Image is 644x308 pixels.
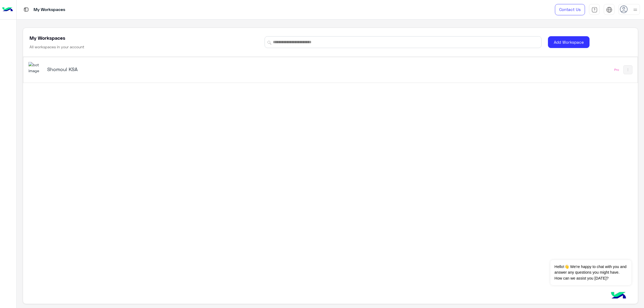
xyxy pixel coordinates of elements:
a: Contact Us [555,4,585,15]
p: My Workspaces [34,6,65,13]
img: tab [591,7,598,13]
div: Pro [614,68,619,72]
button: Add Workspace [548,36,590,48]
h5: My Workspaces [30,35,65,41]
img: profile [632,6,639,13]
a: tab [589,4,600,15]
img: tab [23,6,30,13]
span: Hello!👋 We're happy to chat with you and answer any questions you might have. How can we assist y... [550,260,631,285]
h5: Shomoul KSA [47,66,265,72]
img: 110260793960483 [28,62,43,74]
img: tab [606,7,612,13]
h6: All workspaces in your account [30,44,84,50]
img: hulul-logo.png [609,287,628,305]
img: Logo [2,4,13,15]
